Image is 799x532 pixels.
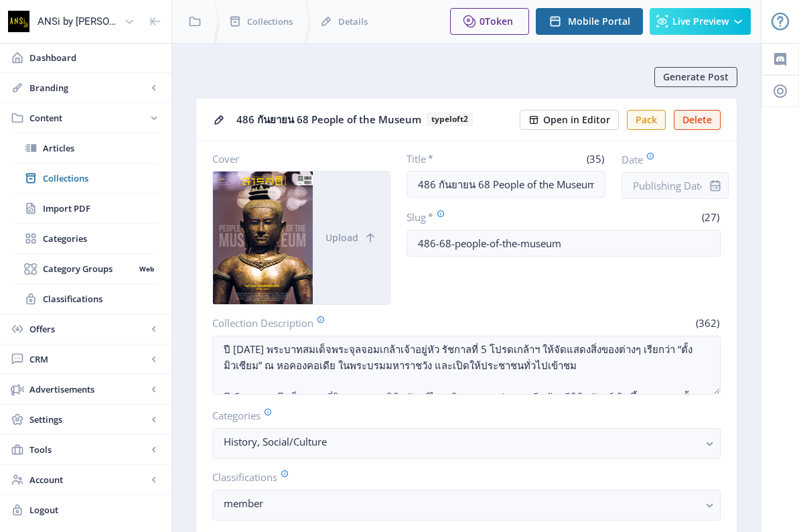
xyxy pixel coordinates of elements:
[38,7,119,36] div: ANSi by [PERSON_NAME]
[13,163,158,193] a: Collections
[622,172,729,199] input: Publishing Date
[13,224,158,253] a: Categories
[29,413,147,426] span: Settings
[568,16,630,27] span: Mobile Portal
[29,352,147,366] span: CRM
[407,210,559,224] label: Slug
[29,473,147,486] span: Account
[694,316,721,330] span: (362)
[407,152,501,165] label: Title
[29,111,147,125] span: Content
[585,152,605,165] span: (35)
[407,171,605,198] input: Type Collection Title ...
[338,15,368,28] span: Details
[43,232,158,245] span: Categories
[29,81,147,94] span: Branding
[212,152,380,165] label: Cover
[212,408,710,423] label: Categories
[450,8,529,35] button: 0Token
[236,109,512,130] div: 486 กันยายน 68 People of the Museum
[43,262,135,275] span: Category Groups
[13,133,158,163] a: Articles
[13,194,158,223] a: Import PDF
[427,113,473,126] b: typeloft2
[43,141,158,155] span: Articles
[212,470,710,484] label: Classifications
[29,503,161,517] span: Logout
[29,383,147,396] span: Advertisements
[13,284,158,314] a: Classifications
[520,110,619,130] button: Open in Editor
[663,72,729,82] span: Generate Post
[536,8,643,35] button: Mobile Portal
[29,322,147,336] span: Offers
[627,110,666,130] button: Pack
[29,51,161,64] span: Dashboard
[43,172,158,185] span: Collections
[622,152,711,167] label: Date
[29,443,147,456] span: Tools
[700,210,721,224] span: (27)
[212,428,721,459] button: History, Social/Culture
[313,172,390,304] button: Upload
[43,202,158,215] span: Import PDF
[8,11,29,32] img: properties.app_icon.png
[672,16,729,27] span: Live Preview
[325,232,358,243] span: Upload
[654,67,737,87] button: Generate Post
[224,434,699,450] nb-select-label: History, Social/Culture
[709,179,722,192] nb-icon: info
[407,230,721,257] input: this-is-how-a-slug-looks-like
[543,115,610,125] span: Open in Editor
[674,110,721,130] button: Delete
[43,292,158,306] span: Classifications
[247,15,293,28] span: Collections
[650,8,751,35] button: Live Preview
[13,254,158,283] a: Category GroupsWeb
[212,316,461,330] label: Collection Description
[485,15,513,27] span: Token
[135,262,158,275] nb-badge: Web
